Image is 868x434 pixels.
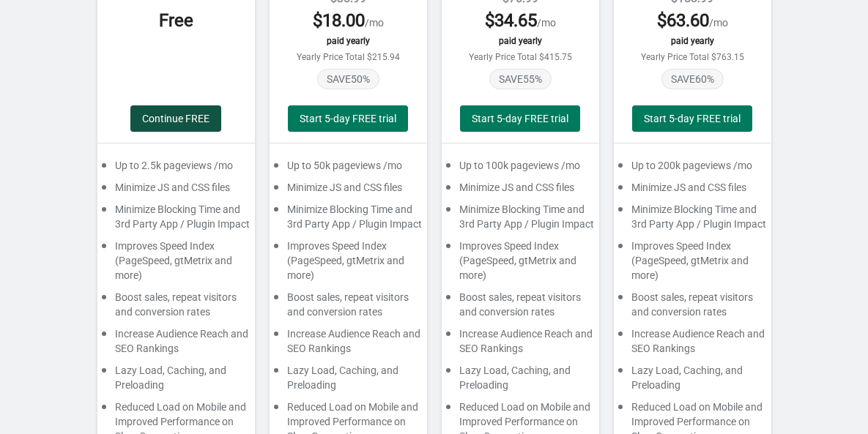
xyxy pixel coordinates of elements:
button: Start 5-day FREE trial [460,105,580,132]
div: Minimize Blocking Time and 3rd Party App / Plugin Impact [442,202,599,239]
span: Start 5-day FREE trial [300,113,396,124]
div: Increase Audience Reach and SEO Rankings [270,326,427,363]
div: Lazy Load, Caching, and Preloading [442,363,599,400]
div: Yearly Price Total $415.75 [456,52,585,62]
div: Increase Audience Reach and SEO Rankings [97,326,255,363]
span: Start 5-day FREE trial [644,113,741,124]
span: Continue FREE [142,113,209,124]
div: Minimize Blocking Time and 3rd Party App / Plugin Impact [270,202,427,239]
div: paid yearly [284,36,412,46]
span: SAVE 55 % [489,69,552,89]
span: $ 18.00 [313,10,365,31]
div: /mo [456,9,585,32]
span: Free [159,10,193,31]
div: Lazy Load, Caching, and Preloading [97,363,255,400]
div: /mo [284,9,412,32]
div: Up to 200k pageviews /mo [614,158,771,180]
div: paid yearly [456,36,585,46]
div: Lazy Load, Caching, and Preloading [270,363,427,400]
div: Lazy Load, Caching, and Preloading [614,363,771,400]
div: Boost sales, repeat visitors and conversion rates [270,290,427,326]
button: Start 5-day FREE trial [632,105,752,132]
span: SAVE 50 % [317,69,379,89]
div: Improves Speed Index (PageSpeed, gtMetrix and more) [97,239,255,290]
div: Minimize JS and CSS files [270,180,427,202]
span: $ 63.60 [657,10,709,31]
div: Minimize JS and CSS files [442,180,599,202]
div: Improves Speed Index (PageSpeed, gtMetrix and more) [442,239,599,290]
div: Increase Audience Reach and SEO Rankings [614,326,771,363]
span: Start 5-day FREE trial [472,113,568,124]
div: Minimize JS and CSS files [97,180,255,202]
div: Up to 50k pageviews /mo [270,158,427,180]
div: Minimize JS and CSS files [614,180,771,202]
div: /mo [628,9,757,32]
div: Boost sales, repeat visitors and conversion rates [97,290,255,326]
div: Increase Audience Reach and SEO Rankings [442,326,599,363]
div: Improves Speed Index (PageSpeed, gtMetrix and more) [270,239,427,290]
div: Minimize Blocking Time and 3rd Party App / Plugin Impact [97,202,255,239]
span: SAVE 60 % [661,69,724,89]
button: Start 5-day FREE trial [288,105,408,132]
div: Boost sales, repeat visitors and conversion rates [442,290,599,326]
div: Up to 100k pageviews /mo [442,158,599,180]
div: Minimize Blocking Time and 3rd Party App / Plugin Impact [614,202,771,239]
div: Yearly Price Total $215.94 [284,52,412,62]
div: Up to 2.5k pageviews /mo [97,158,255,180]
div: Boost sales, repeat visitors and conversion rates [614,290,771,326]
div: Improves Speed Index (PageSpeed, gtMetrix and more) [614,239,771,290]
span: $ 34.65 [485,10,537,31]
button: Continue FREE [130,105,221,132]
div: paid yearly [628,36,757,46]
div: Yearly Price Total $763.15 [628,52,757,62]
